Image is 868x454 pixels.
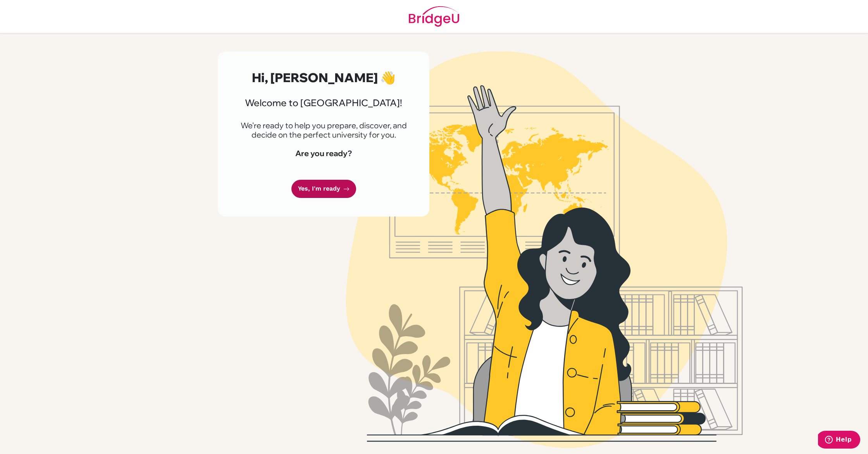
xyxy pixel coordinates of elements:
[236,70,411,85] h2: Hi, [PERSON_NAME] 👋
[236,149,411,158] h4: Are you ready?
[291,180,356,198] a: Yes, I'm ready
[236,121,411,139] p: We're ready to help you prepare, discover, and decide on the perfect university for you.
[236,97,411,108] h3: Welcome to [GEOGRAPHIC_DATA]!
[818,431,860,450] iframe: Opens a widget where you can find more information
[324,52,765,448] img: Welcome to Bridge U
